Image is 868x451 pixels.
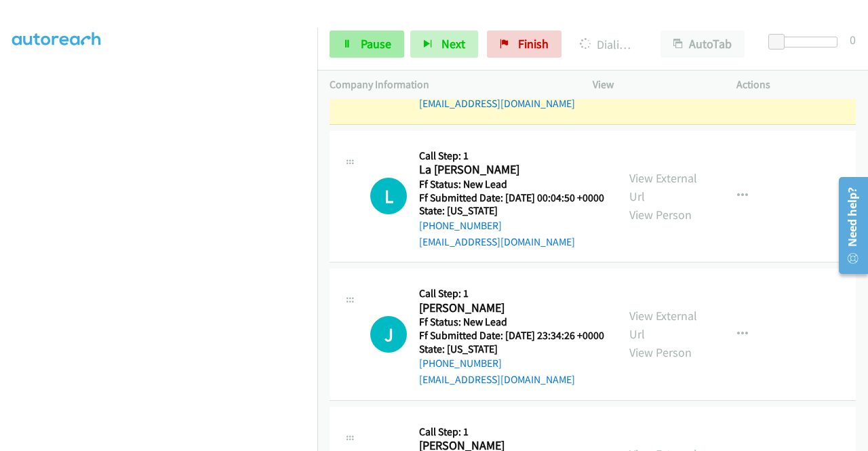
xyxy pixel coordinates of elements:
h2: [PERSON_NAME] [419,300,604,316]
div: 0 [850,31,856,49]
h1: L [370,178,407,214]
span: Finish [518,36,549,52]
iframe: Resource Center [829,172,868,279]
span: Pause [361,36,391,52]
button: Next [410,31,478,58]
h5: State: [US_STATE] [419,204,604,218]
h5: Ff Submitted Date: [DATE] 23:34:26 +0000 [419,329,604,342]
p: Actions [736,77,856,93]
button: AutoTab [660,31,745,58]
p: Company Information [330,77,568,93]
a: [EMAIL_ADDRESS][DOMAIN_NAME] [419,373,575,386]
h5: Call Step: 1 [419,425,604,439]
h2: La [PERSON_NAME] [419,162,600,178]
div: The call is yet to be attempted [370,316,407,353]
a: Pause [330,31,404,58]
h5: Ff Status: New Lead [419,315,604,329]
h5: State: [US_STATE] [419,342,604,356]
div: The call is yet to be attempted [370,178,407,214]
p: View [593,77,712,93]
a: [PHONE_NUMBER] [419,219,502,232]
a: Finish [487,31,561,58]
h5: Ff Status: New Lead [419,178,604,191]
h5: Call Step: 1 [419,149,604,163]
a: [EMAIL_ADDRESS][DOMAIN_NAME] [419,235,575,248]
p: Dialing [PERSON_NAME] [580,35,636,54]
a: View Person [629,345,692,360]
a: View External Url [629,170,697,204]
h5: Ff Submitted Date: [DATE] 00:04:50 +0000 [419,191,604,205]
a: [PHONE_NUMBER] [419,357,502,370]
h5: Call Step: 1 [419,287,604,300]
a: [EMAIL_ADDRESS][DOMAIN_NAME] [419,97,575,110]
h1: J [370,316,407,353]
a: View External Url [629,308,697,342]
a: View Person [629,207,692,222]
span: Next [441,36,465,52]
